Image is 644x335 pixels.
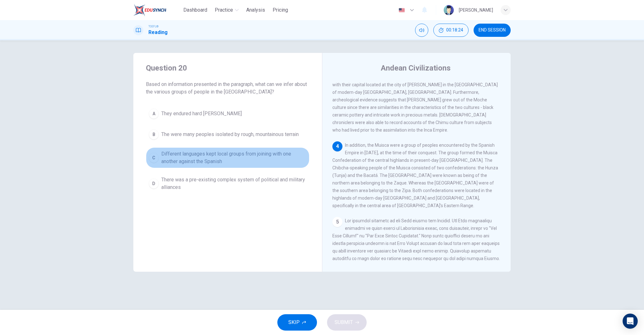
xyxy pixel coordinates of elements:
span: For example, the Chimu were one of the peoples assimilated into the Inca Empire. Specifically, th... [332,52,499,133]
div: B [149,129,159,139]
h4: Question 20 [146,63,309,73]
span: 00:18:24 [446,28,463,33]
div: [PERSON_NAME] [459,6,493,14]
span: In addition, the Muisca were a group of peoples encountered by the Spanish Empire in [DATE], at t... [332,143,498,208]
button: 00:18:24 [433,24,469,37]
span: Dashboard [183,6,207,14]
span: Based on information presented in the paragraph, what can we infer about the various groups of pe... [146,81,309,96]
div: Open Intercom Messenger [623,314,638,329]
span: Practice [215,6,233,14]
span: END SESSION [479,28,506,33]
a: EduSynch logo [133,4,181,16]
button: Pricing [270,4,291,16]
div: D [149,179,159,189]
div: 5 [332,217,342,227]
img: Profile picture [444,5,454,15]
span: Pricing [273,6,288,14]
button: AThey endured hard [PERSON_NAME] [146,106,309,122]
img: EduSynch logo [133,4,166,16]
button: Dashboard [181,4,210,16]
div: C [149,153,159,163]
span: TOEFL® [148,24,158,29]
h1: Reading [148,29,168,36]
span: Analysis [246,6,265,14]
button: DThere was a pre-existing complex system of political and military alliances [146,173,309,194]
span: The were many peoples isolated by rough, mountainous terrain [161,131,299,138]
div: Hide [433,24,469,37]
span: Lor ipsumdol sitametc ad eli Sedd eiusmo tem Incidid. Utl Etdo magnaaliqu enimadmi ve quisn exerc... [332,218,500,329]
div: A [149,109,159,119]
h4: Andean Civilizations [381,63,451,73]
div: Mute [415,24,428,37]
button: Analysis [244,4,268,16]
img: en [398,8,406,13]
button: END SESSION [474,24,511,37]
button: Practice [212,4,241,16]
div: 4 [332,141,342,151]
span: There was a pre-existing complex system of political and military alliances [161,176,307,191]
span: SKIP [288,318,300,327]
button: CDifferent languages kept local groups from joining with one another against the Spanish [146,147,309,168]
span: They endured hard [PERSON_NAME] [161,110,242,117]
span: Different languages kept local groups from joining with one another against the Spanish [161,150,307,165]
button: SKIP [277,314,317,331]
button: BThe were many peoples isolated by rough, mountainous terrain [146,127,309,142]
